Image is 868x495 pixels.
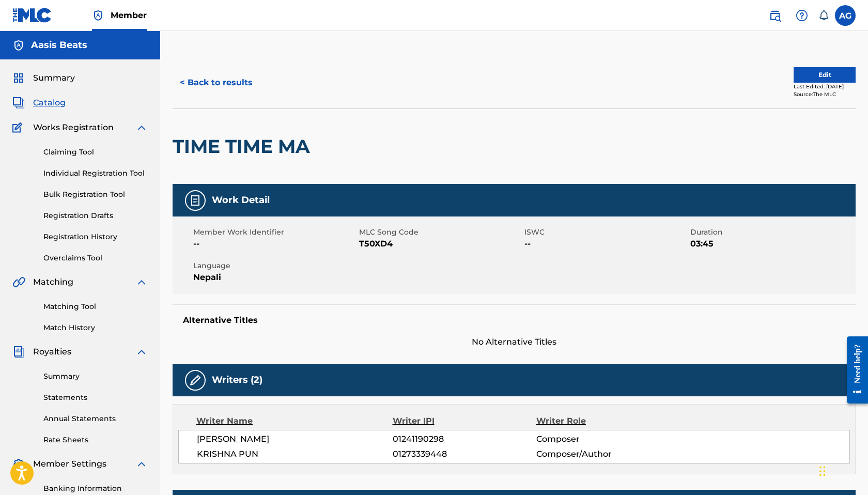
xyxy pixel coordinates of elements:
[12,97,25,109] img: Catalog
[92,9,104,22] img: Top Rightsholder
[393,433,536,445] span: 01241190298
[135,458,148,470] img: expand
[33,458,106,470] span: Member Settings
[173,135,315,158] h2: TIME TIME MA
[43,483,148,494] a: Banking Information
[792,5,812,26] div: Help
[690,227,854,238] span: Duration
[212,374,262,386] h5: Writers (2)
[794,83,856,90] div: Last Edited: [DATE]
[43,210,148,221] a: Registration Drafts
[189,194,202,207] img: Work Detail
[818,10,829,21] div: Notifications
[43,392,148,403] a: Statements
[690,238,854,250] span: 03:45
[12,72,25,84] img: Summary
[135,121,148,134] img: expand
[183,315,845,326] h5: Alternative Titles
[43,253,148,264] a: Overclaims Tool
[816,445,868,495] iframe: Chat Widget
[43,435,148,445] a: Rate Sheets
[536,433,667,445] span: Composer
[794,67,856,83] button: Edit
[43,189,148,200] a: Bulk Registration Tool
[197,433,393,445] span: [PERSON_NAME]
[839,328,868,413] iframe: Resource Center
[43,371,148,382] a: Summary
[193,227,357,238] span: Member Work Identifier
[173,336,856,348] span: No Alternative Titles
[33,97,66,109] span: Catalog
[819,456,826,487] div: Drag
[135,276,148,288] img: expand
[33,72,75,84] span: Summary
[393,415,536,427] div: Writer IPI
[193,238,357,250] span: --
[524,238,688,250] span: --
[43,168,148,179] a: Individual Registration Tool
[33,121,114,134] span: Works Registration
[33,346,71,358] span: Royalties
[43,147,148,158] a: Claiming Tool
[135,346,148,358] img: expand
[189,374,202,386] img: Writers
[536,448,667,460] span: Composer/Author
[536,415,667,427] div: Writer Role
[173,70,260,96] button: < Back to results
[43,322,148,333] a: Match History
[193,260,357,271] span: Language
[12,276,25,288] img: Matching
[12,39,25,52] img: Accounts
[12,458,25,470] img: Member Settings
[524,227,688,238] span: ISWC
[196,415,393,427] div: Writer Name
[12,8,52,23] img: MLC Logo
[33,276,73,288] span: Matching
[796,9,808,22] img: help
[193,271,357,284] span: Nepali
[111,9,147,21] span: Member
[31,39,87,51] h5: Aasis Beats
[197,448,393,460] span: KRISHNA PUN
[359,227,522,238] span: MLC Song Code
[43,231,148,242] a: Registration History
[359,238,522,250] span: T50XD4
[794,90,856,98] div: Source: The MLC
[43,301,148,312] a: Matching Tool
[12,72,75,84] a: SummarySummary
[12,346,25,358] img: Royalties
[393,448,536,460] span: 01273339448
[769,9,781,22] img: search
[765,5,785,26] a: Public Search
[43,413,148,424] a: Annual Statements
[12,97,66,109] a: CatalogCatalog
[835,5,856,26] div: User Menu
[12,121,26,134] img: Works Registration
[212,194,270,206] h5: Work Detail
